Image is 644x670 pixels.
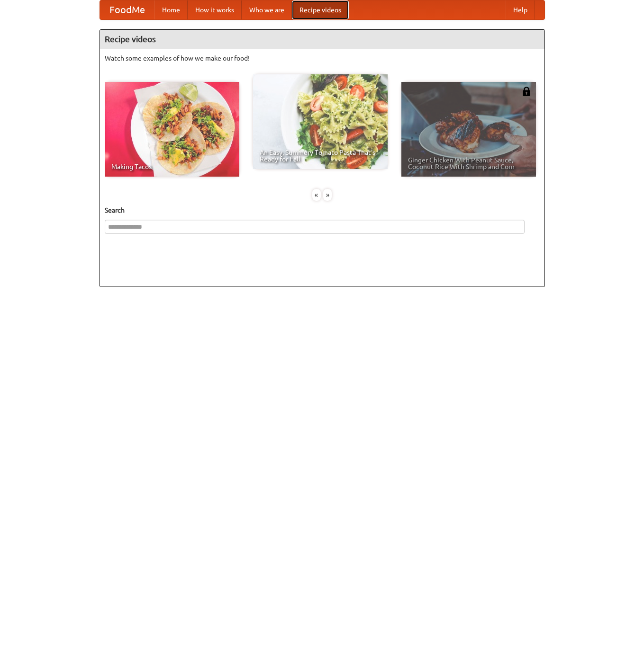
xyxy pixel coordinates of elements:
div: « [312,189,321,201]
a: How it works [188,0,242,19]
span: An Easy, Summery Tomato Pasta That's Ready for Fall [260,149,381,162]
h5: Search [105,205,540,215]
a: Who we are [242,0,292,19]
h4: Recipe videos [100,30,544,49]
img: 483408.png [522,87,531,96]
a: An Easy, Summery Tomato Pasta That's Ready for Fall [253,74,388,169]
div: » [323,189,332,201]
span: Making Tacos [111,163,233,170]
a: Making Tacos [105,82,239,177]
a: Help [506,0,535,19]
a: Recipe videos [292,0,349,19]
a: Home [154,0,188,19]
a: FoodMe [100,0,154,19]
p: Watch some examples of how we make our food! [105,54,540,63]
